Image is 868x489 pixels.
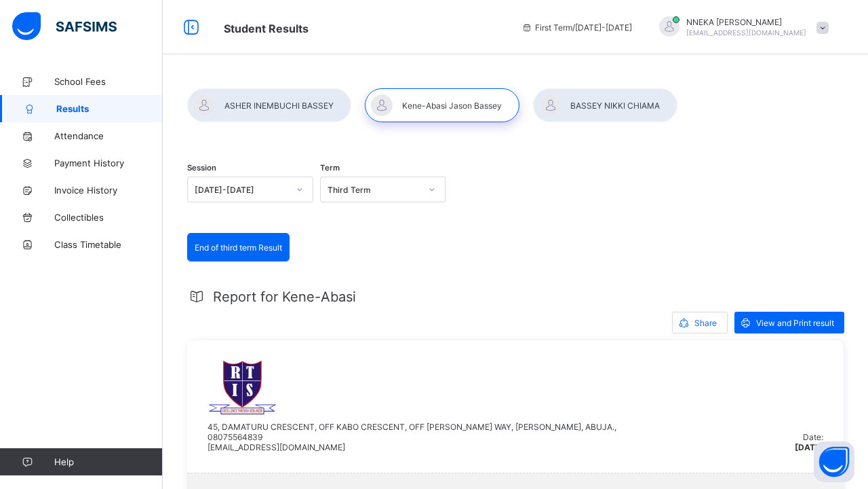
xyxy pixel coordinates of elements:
span: Invoice History [54,185,163,196]
span: Student Results [224,22,309,35]
div: NNEKAANN [646,16,835,39]
span: [EMAIL_ADDRESS][DOMAIN_NAME] [686,29,806,37]
span: Session [187,163,216,173]
span: [DATE] [795,442,823,452]
span: Help [54,456,162,467]
span: Collectibles [54,212,163,223]
span: Results [56,103,163,114]
span: End of third term Result [195,242,282,253]
span: Class Timetable [54,239,163,250]
div: Third Term [328,185,421,195]
img: rtis.png [208,361,277,415]
span: Share [694,318,717,328]
span: Payment History [54,158,163,168]
span: View and Print result [756,318,834,328]
span: School Fees [54,76,163,87]
div: [DATE]-[DATE] [195,185,288,195]
button: Open asap [814,441,854,482]
span: Term [320,163,340,173]
span: Report for Kene-Abasi [213,289,356,305]
span: 45, DAMATURU CRESCENT, OFF KABO CRESCENT, OFF [PERSON_NAME] WAY, [PERSON_NAME], ABUJA., 080755648... [208,422,616,452]
img: safsims [12,12,117,41]
span: session/term information [521,22,632,33]
span: Attendance [54,130,163,141]
span: Date: [803,432,823,442]
span: NNEKA [PERSON_NAME] [686,17,806,27]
